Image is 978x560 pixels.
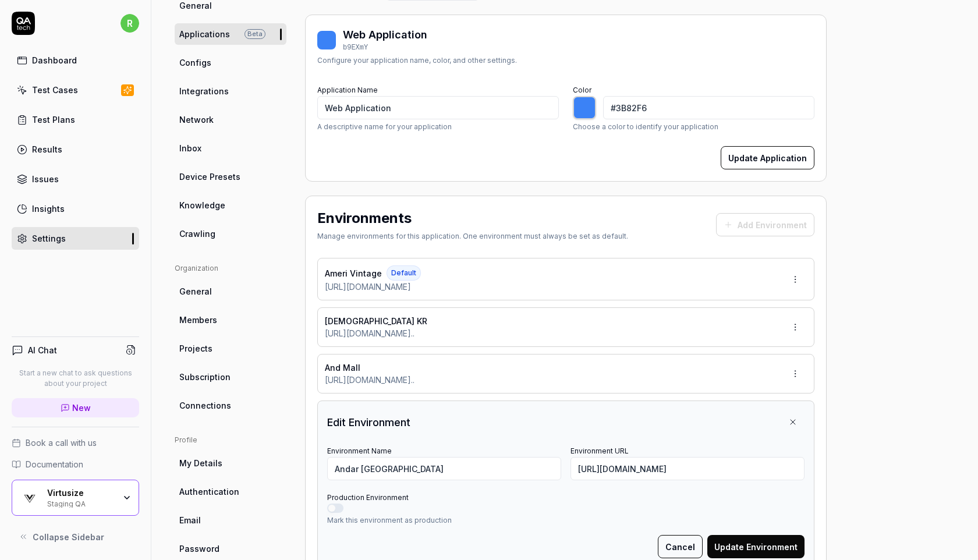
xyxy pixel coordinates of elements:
span: Crawling [179,228,215,240]
a: Results [12,138,139,161]
div: Profile [175,435,286,445]
span: Subscription [179,371,231,383]
div: b9EXmY [343,42,427,53]
button: Cancel [658,535,703,558]
p: Mark this environment as production [327,515,805,526]
a: Projects [175,338,286,359]
a: Inbox [175,137,286,159]
input: My Application [317,96,559,119]
input: Production, Staging, etc. [327,457,561,480]
a: Network [175,109,286,130]
a: Members [175,309,286,331]
label: Color [573,86,591,94]
div: Issues [32,173,59,185]
span: [DEMOGRAPHIC_DATA] KR [325,315,427,327]
span: [URL][DOMAIN_NAME].. [325,327,414,339]
label: Application Name [317,86,378,94]
a: Documentation [12,458,139,470]
a: Crawling [175,223,286,244]
span: Email [179,514,201,526]
span: Device Presets [179,171,240,183]
a: Authentication [175,481,286,502]
span: New [72,402,91,414]
span: Applications [179,28,230,40]
span: Book a call with us [26,437,97,449]
button: Add Environment [716,213,814,236]
a: Book a call with us [12,437,139,449]
div: Organization [175,263,286,274]
div: Manage environments for this application. One environment must always be set as default. [317,231,628,242]
div: Results [32,143,62,155]
a: Insights [12,197,139,220]
span: Authentication [179,485,239,498]
label: Environment URL [570,446,629,455]
a: Knowledge [175,194,286,216]
span: Network [179,114,214,126]
a: Integrations [175,80,286,102]
span: [URL][DOMAIN_NAME] [325,281,411,293]
span: Inbox [179,142,201,154]
button: r [121,12,139,35]
div: Dashboard [32,54,77,66]
a: Subscription [175,366,286,388]
label: Environment Name [327,446,392,455]
button: Update Environment [707,535,805,558]
div: Virtusize [47,488,115,498]
input: https://example.com [570,457,805,480]
div: Web Application [343,27,427,42]
label: Production Environment [327,493,409,502]
a: Issues [12,168,139,190]
p: Start a new chat to ask questions about your project [12,368,139,389]
span: r [121,14,139,33]
a: Settings [12,227,139,250]
a: General [175,281,286,302]
span: Integrations [179,85,229,97]
div: Insights [32,203,65,215]
h2: Environments [317,208,412,229]
span: [URL][DOMAIN_NAME].. [325,374,414,386]
span: Projects [179,342,212,355]
a: Configs [175,52,286,73]
button: Virtusize LogoVirtusizeStaging QA [12,480,139,516]
a: Password [175,538,286,559]
a: ApplicationsBeta [175,23,286,45]
div: Test Plans [32,114,75,126]
span: Members [179,314,217,326]
button: Update Application [721,146,814,169]
button: Collapse Sidebar [12,525,139,548]
span: General [179,285,212,297]
span: Collapse Sidebar [33,531,104,543]
h3: Edit Environment [327,414,410,430]
a: Test Plans [12,108,139,131]
div: Configure your application name, color, and other settings. [317,55,517,66]
a: My Details [175,452,286,474]
span: Default [387,265,421,281]
span: Knowledge [179,199,225,211]
div: Staging QA [47,498,115,508]
div: Test Cases [32,84,78,96]
a: Email [175,509,286,531]
span: Connections [179,399,231,412]
img: Virtusize Logo [19,487,40,508]
a: Connections [175,395,286,416]
div: Settings [32,232,66,244]
p: Choose a color to identify your application [573,122,814,132]
span: Ameri Vintage [325,267,382,279]
span: Beta [245,29,265,39]
h4: AI Chat [28,344,57,356]
span: And Mall [325,361,360,374]
span: My Details [179,457,222,469]
a: Test Cases [12,79,139,101]
span: Password [179,543,219,555]
a: Device Presets [175,166,286,187]
span: Documentation [26,458,83,470]
input: #3B82F6 [603,96,814,119]
a: New [12,398,139,417]
a: Dashboard [12,49,139,72]
p: A descriptive name for your application [317,122,559,132]
span: Configs [179,56,211,69]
